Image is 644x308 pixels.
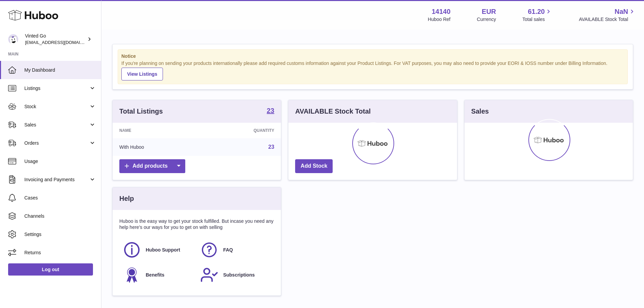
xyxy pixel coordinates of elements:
a: Subscriptions [200,266,271,284]
span: [EMAIL_ADDRESS][DOMAIN_NAME] [25,40,99,45]
a: 61.20 Total sales [522,7,552,23]
span: Listings [24,85,89,92]
span: Channels [24,213,96,219]
img: internalAdmin-14140@internal.huboo.com [8,34,18,44]
h3: Total Listings [119,107,163,116]
a: Add products [119,159,185,173]
a: Log out [8,263,93,276]
span: Cases [24,195,96,201]
span: Usage [24,158,96,165]
span: Invoicing and Payments [24,176,89,183]
span: AVAILABLE Stock Total [579,16,636,23]
a: View Listings [121,68,163,80]
th: Quantity [201,123,281,138]
div: Huboo Ref [428,16,451,23]
div: If you're planning on sending your products internationally please add required customs informati... [121,60,624,80]
td: With Huboo [113,138,201,156]
span: Benefits [146,272,164,278]
strong: 14140 [432,7,451,16]
h3: Sales [471,107,489,116]
th: Name [113,123,201,138]
a: NaN AVAILABLE Stock Total [579,7,636,23]
p: Huboo is the easy way to get your stock fulfilled. But incase you need any help here's our ways f... [119,218,274,231]
span: Settings [24,231,96,238]
span: Sales [24,122,89,128]
span: Orders [24,140,89,146]
span: Subscriptions [223,272,255,278]
a: Huboo Support [123,241,193,259]
span: My Dashboard [24,67,96,73]
div: Currency [477,16,496,23]
span: Stock [24,103,89,110]
div: Vinted Go [25,33,86,46]
strong: Notice [121,53,624,60]
h3: Help [119,194,134,203]
h3: AVAILABLE Stock Total [295,107,371,116]
a: 23 [267,107,274,115]
span: Huboo Support [146,247,180,253]
a: FAQ [200,241,271,259]
span: 61.20 [528,7,545,16]
a: 23 [268,144,275,150]
span: FAQ [223,247,233,253]
span: Total sales [522,16,552,23]
a: Add Stock [295,159,333,173]
a: Benefits [123,266,193,284]
strong: 23 [267,107,274,114]
strong: EUR [482,7,496,16]
span: NaN [615,7,628,16]
span: Returns [24,250,96,256]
